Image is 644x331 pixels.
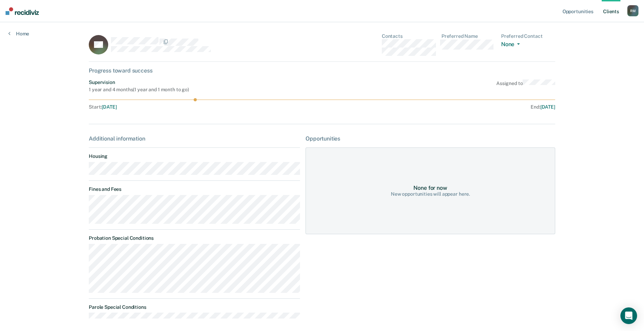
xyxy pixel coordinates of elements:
button: RM [627,5,638,16]
span: [DATE] [540,104,555,110]
dt: Preferred Contact [501,33,555,39]
div: Supervision [89,79,189,85]
div: End : [325,104,555,110]
dt: Probation Special Conditions [89,235,300,241]
div: Opportunities [306,135,555,142]
div: None for now [413,185,447,191]
div: Assigned to [496,79,555,93]
img: Recidiviz [6,7,39,15]
div: 1 year and 4 months ( 1 year and 1 month to go ) [89,87,189,93]
span: [DATE] [102,104,117,110]
div: Start : [89,104,322,110]
dt: Housing [89,153,300,159]
div: New opportunities will appear here. [391,191,470,197]
div: Additional information [89,135,300,142]
dt: Preferred Name [441,33,496,39]
dt: Contacts [382,33,436,39]
button: None [501,41,523,49]
div: Progress toward success [89,67,555,74]
dt: Parole Special Conditions [89,304,300,310]
a: Home [8,31,29,37]
div: R M [627,5,638,16]
div: Open Intercom Messenger [620,307,637,324]
dt: Fines and Fees [89,186,300,192]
